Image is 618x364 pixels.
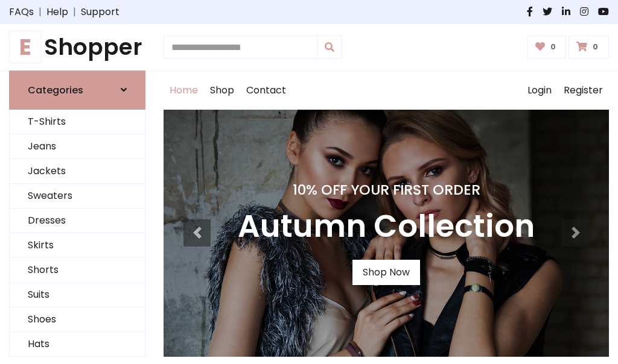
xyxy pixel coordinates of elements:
[9,71,145,110] a: Categories
[238,208,535,245] h3: Autumn Collection
[10,110,145,134] a: T-Shirts
[238,181,535,198] h4: 10% Off Your First Order
[10,159,145,184] a: Jackets
[81,5,119,19] a: Support
[68,5,81,19] span: |
[10,332,145,357] a: Hats
[527,36,567,58] a: 0
[10,307,145,332] a: Shoes
[10,258,145,283] a: Shorts
[558,71,609,110] a: Register
[590,42,601,52] span: 0
[204,71,240,110] a: Shop
[521,71,558,110] a: Login
[34,5,46,19] span: |
[10,233,145,258] a: Skirts
[46,5,68,19] a: Help
[569,36,609,58] a: 0
[240,71,292,110] a: Contact
[9,31,42,63] span: E
[10,184,145,209] a: Sweaters
[164,71,204,110] a: Home
[10,283,145,307] a: Suits
[352,260,420,285] a: Shop Now
[9,5,34,19] a: FAQs
[28,84,83,96] h6: Categories
[9,34,145,61] a: EShopper
[10,134,145,159] a: Jeans
[9,34,145,61] h1: Shopper
[547,42,559,52] span: 0
[10,209,145,233] a: Dresses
